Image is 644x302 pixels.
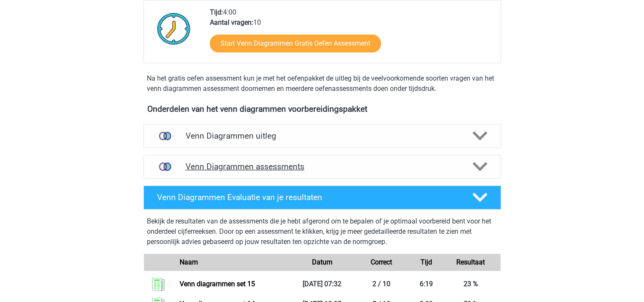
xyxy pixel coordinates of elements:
div: Tijd [411,257,441,267]
div: Naam [173,257,292,267]
img: venn diagrammen uitleg [154,125,176,147]
img: venn diagrammen assessments [154,156,176,177]
a: uitleg Venn Diagrammen uitleg [140,124,504,148]
div: Resultaat [441,257,501,267]
b: Tijd: [210,8,223,16]
a: Venn Diagrammen Evaluatie van je resultaten [140,186,504,209]
img: Klok [152,7,195,50]
h4: Onderdelen van het venn diagrammen voorbereidingspakket [147,104,497,114]
h4: Venn Diagrammen uitleg [186,131,459,141]
b: Aantal vragen: [210,18,253,26]
div: 4:00 10 [203,7,500,63]
div: Correct [352,257,411,267]
div: Na het gratis oefen assessment kun je met het oefenpakket de uitleg bij de veelvoorkomende soorte... [143,73,501,94]
h4: Venn Diagrammen Evaluatie van je resultaten [157,192,459,202]
p: Bekijk de resultaten van de assessments die je hebt afgerond om te bepalen of je optimaal voorber... [147,216,498,247]
div: Datum [292,257,352,267]
a: assessments Venn Diagrammen assessments [140,155,504,179]
a: Start Venn Diagrammen Gratis Oefen Assessment [210,35,381,52]
h4: Venn Diagrammen assessments [186,162,459,171]
a: Venn diagrammen set 15 [180,280,255,288]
